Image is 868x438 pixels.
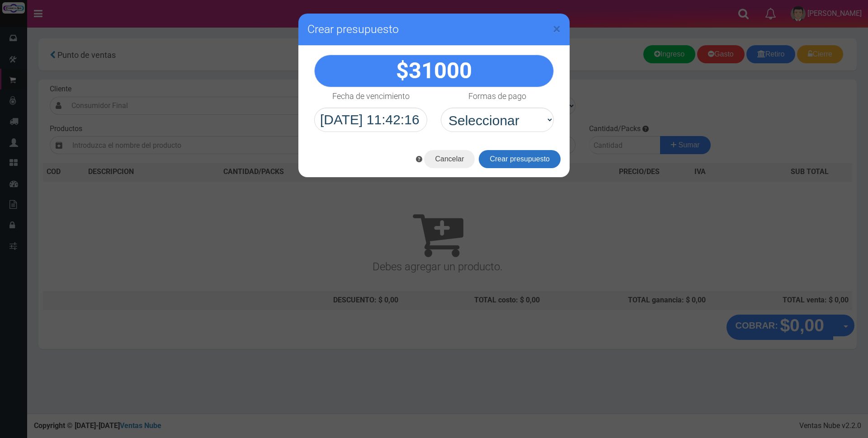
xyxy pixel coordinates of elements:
strong: $ [396,58,472,84]
button: Cancelar [424,150,475,168]
button: Crear presupuesto [479,150,561,168]
h4: Fecha de vencimiento [332,92,410,101]
h4: Formas de pago [468,92,526,101]
h3: Crear presupuesto [307,23,561,36]
span: × [553,20,561,38]
button: Close [553,22,561,36]
span: 31000 [409,58,472,84]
